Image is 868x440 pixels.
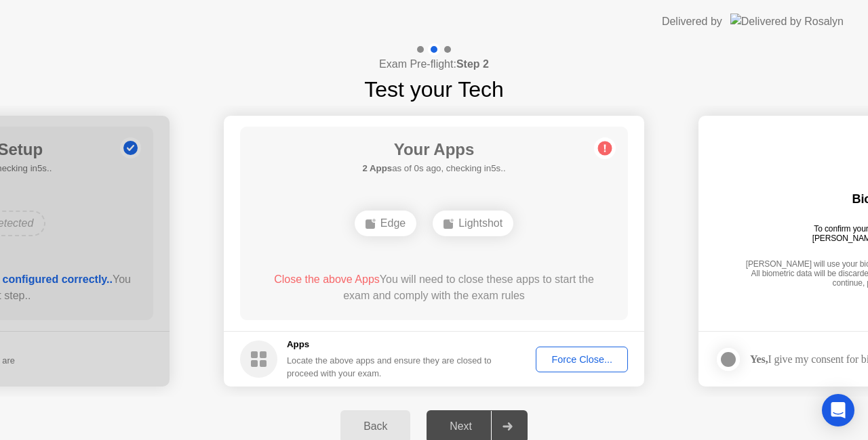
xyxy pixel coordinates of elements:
[433,211,513,236] div: Lightshot
[379,56,489,72] h4: Exam Pre-flight:
[260,271,609,304] div: You will need to close these apps to start the exam and comply with the exam rules
[287,354,492,380] div: Locate the above apps and ensure they are closed to proceed with your exam.
[287,338,492,351] h5: Apps
[355,211,416,236] div: Edge
[362,137,505,162] h1: Your Apps
[362,163,392,173] b: 2 Apps
[344,420,406,433] div: Back
[362,162,505,175] h5: as of 0s ago, checking in5s..
[274,273,380,285] span: Close the above Apps
[536,347,628,372] button: Force Close...
[730,14,844,29] img: Delivered by Rosalyn
[750,353,768,365] strong: Yes,
[540,354,623,365] div: Force Close...
[431,420,491,433] div: Next
[456,58,489,70] b: Step 2
[662,14,722,30] div: Delivered by
[364,73,504,106] h1: Test your Tech
[822,394,854,426] div: Open Intercom Messenger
